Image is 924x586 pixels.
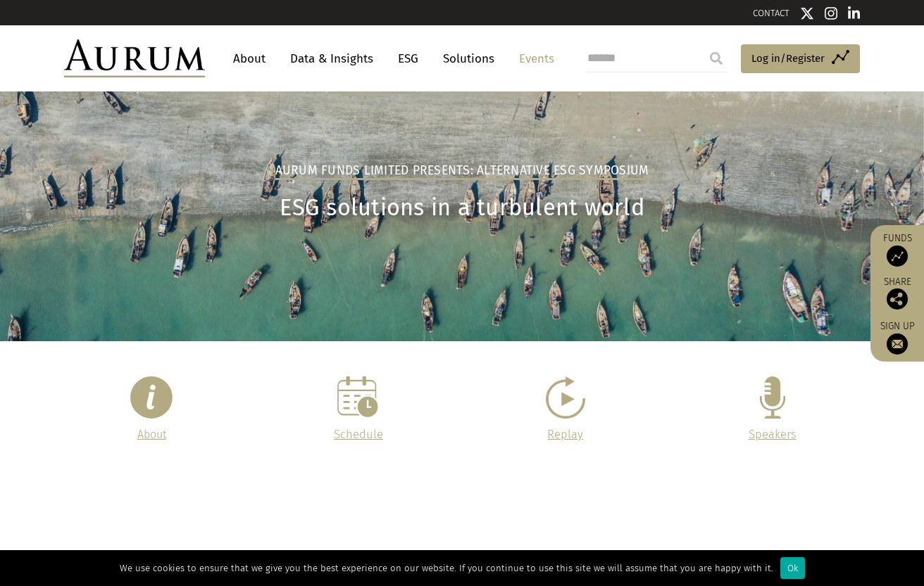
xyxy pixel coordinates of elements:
[780,557,805,579] div: Ok
[749,428,797,441] a: Speakers
[878,277,917,310] div: Share
[887,333,908,355] img: Sign up to our newsletter
[283,46,380,72] a: Data & Insights
[275,163,649,180] h2: Aurum Funds Limited Presents: Alternative ESG Symposium
[64,194,860,222] h1: ESG solutions in a turbulent world
[825,6,837,20] img: Instagram icon
[800,6,814,20] img: Twitter icon
[137,428,166,441] a: About
[753,8,789,18] a: CONTACT
[887,288,908,310] img: Share this post
[702,44,730,72] input: Submit
[436,46,501,72] a: Solutions
[64,39,205,77] img: Aurum
[751,50,825,67] span: Log in/Register
[878,320,917,355] a: Sign up
[547,428,583,441] a: Replay
[741,44,860,74] a: Log in/Register
[334,428,383,441] a: Schedule
[887,246,908,267] img: Access Funds
[878,232,917,267] a: Funds
[848,6,861,20] img: Linkedin icon
[391,46,425,72] a: ESG
[512,46,554,72] a: Events
[226,46,273,72] a: About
